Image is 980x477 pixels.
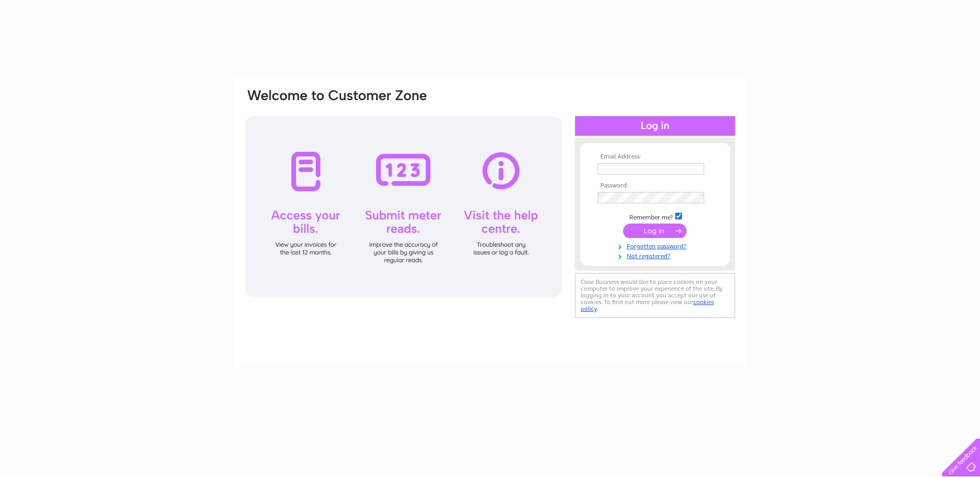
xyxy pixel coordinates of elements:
[595,182,715,189] th: Password:
[595,211,715,221] td: Remember me?
[575,273,735,318] div: Clear Business would like to place cookies on your computer to improve your experience of the sit...
[623,224,687,238] input: Submit
[598,250,715,260] a: Not registered?
[581,298,714,312] a: cookies policy
[598,241,715,250] a: Forgotten password?
[595,153,715,161] th: Email Address:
